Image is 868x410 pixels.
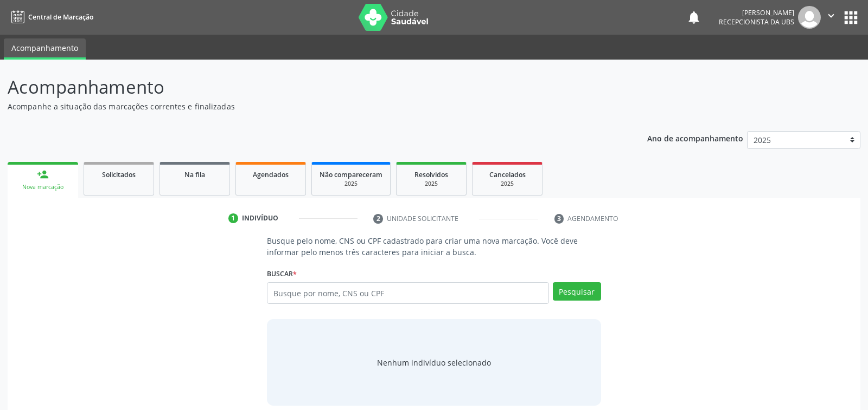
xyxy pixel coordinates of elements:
div: 1 [228,213,238,223]
div: Indivíduo [242,213,278,223]
button: Pesquisar [553,282,601,301]
a: Central de Marcação [8,8,93,26]
p: Ano de acompanhamento [647,131,743,145]
button: notifications [686,10,701,25]
div: 2025 [404,180,458,188]
p: Busque pelo nome, CNS ou CPF cadastrado para criar uma nova marcação. Você deve informar pelo men... [267,235,601,258]
span: Cancelados [489,170,526,179]
span: Na fila [184,170,205,179]
span: Solicitados [102,170,136,179]
span: Não compareceram [320,170,382,179]
span: Resolvidos [414,170,448,179]
div: Nenhum indivíduo selecionado [377,357,491,368]
div: 2025 [480,180,534,188]
span: Agendados [253,170,289,179]
span: Central de Marcação [28,12,93,22]
button:  [821,6,841,29]
span: Recepcionista da UBS [719,17,794,27]
label: Buscar [267,265,297,282]
p: Acompanhamento [8,74,604,101]
input: Busque por nome, CNS ou CPF [267,282,548,304]
a: Acompanhamento [4,38,86,60]
p: Acompanhe a situação das marcações correntes e finalizadas [8,101,604,112]
div: 2025 [320,180,382,188]
div: [PERSON_NAME] [719,8,794,17]
img: img [798,6,821,29]
div: Nova marcação [15,183,71,191]
i:  [825,10,837,22]
button: apps [841,8,860,27]
div: person_add [37,168,49,180]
